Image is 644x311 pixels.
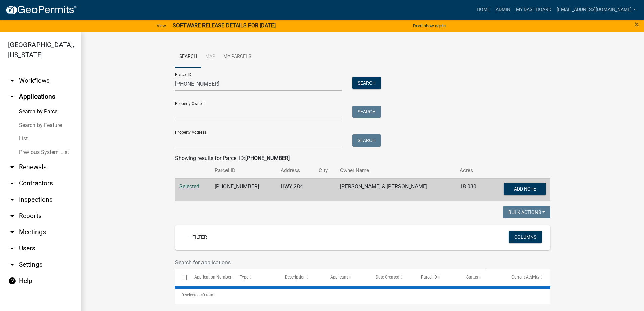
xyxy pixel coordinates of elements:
strong: [PHONE_NUMBER] [245,155,290,161]
span: Current Activity [511,275,540,280]
td: [PHONE_NUMBER] [211,178,277,201]
a: + Filter [183,231,212,243]
input: Search for applications [175,256,486,269]
datatable-header-cell: Application Number [188,269,233,286]
datatable-header-cell: Applicant [324,269,369,286]
span: Status [466,275,478,280]
i: arrow_drop_down [8,76,16,85]
a: Home [474,3,493,16]
datatable-header-cell: Select [175,269,188,286]
i: arrow_drop_down [8,261,16,269]
button: Bulk Actions [503,206,550,218]
a: My Dashboard [513,3,554,16]
span: × [635,20,639,29]
th: City [315,162,336,178]
datatable-header-cell: Status [460,269,505,286]
datatable-header-cell: Parcel ID [414,269,460,286]
i: arrow_drop_down [8,196,16,204]
i: arrow_drop_up [8,93,16,101]
th: Address [277,162,315,178]
span: Applicant [330,275,348,280]
strong: SOFTWARE RELEASE DETAILS FOR [DATE] [173,22,276,29]
span: Add Note [514,186,536,191]
i: arrow_drop_down [8,179,16,187]
th: Parcel ID [211,162,277,178]
datatable-header-cell: Date Created [369,269,414,286]
i: arrow_drop_down [8,228,16,236]
span: Description [285,275,306,280]
span: Application Number [194,275,231,280]
span: Parcel ID [421,275,437,280]
button: Columns [509,231,542,243]
i: arrow_drop_down [8,244,16,252]
a: Selected [179,183,199,190]
button: Add Note [504,183,546,195]
span: Date Created [376,275,399,280]
button: Don't show again [410,20,448,31]
a: Admin [493,3,513,16]
span: Type [240,275,248,280]
a: View [154,20,169,31]
button: Search [352,106,381,118]
button: Close [635,20,639,28]
td: HWY 284 [277,178,315,201]
div: 0 total [175,287,550,304]
i: arrow_drop_down [8,212,16,220]
th: Owner Name [336,162,456,178]
i: help [8,277,16,285]
button: Search [352,134,381,147]
a: Search [175,46,201,68]
td: 18.030 [456,178,487,201]
th: Acres [456,162,487,178]
a: [EMAIL_ADDRESS][DOMAIN_NAME] [554,3,639,16]
a: My Parcels [219,46,255,68]
datatable-header-cell: Current Activity [505,269,550,286]
datatable-header-cell: Description [279,269,324,286]
td: [PERSON_NAME] & [PERSON_NAME] [336,178,456,201]
button: Search [352,77,381,89]
i: arrow_drop_down [8,163,16,171]
div: Showing results for Parcel ID: [175,154,550,162]
span: 0 selected / [182,293,202,297]
datatable-header-cell: Type [233,269,279,286]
